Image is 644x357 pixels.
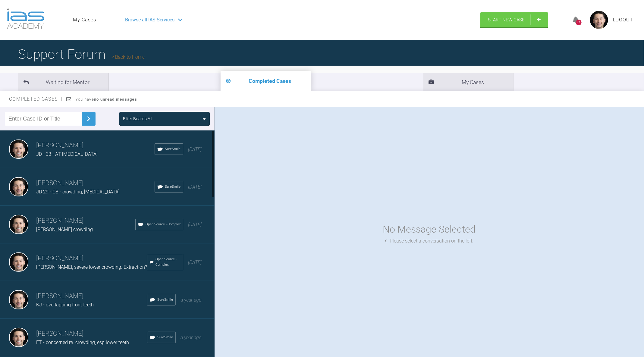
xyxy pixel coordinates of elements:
[9,177,28,196] img: Jack Dowling
[181,297,202,303] span: a year ago
[36,178,155,188] h3: [PERSON_NAME]
[9,290,28,309] img: Jack Dowling
[165,184,181,189] span: SureSmile
[188,184,202,190] span: [DATE]
[188,222,202,227] span: [DATE]
[157,335,173,340] span: SureSmile
[84,114,93,124] img: chevronRight.28bd32b0.svg
[125,16,174,24] span: Browse all IAS Services
[112,54,145,60] a: Back to Home
[36,291,147,301] h3: [PERSON_NAME]
[36,340,129,345] span: FT - concerned re. crowding, esp lower teeth
[94,97,137,102] strong: no unread messages
[480,12,548,27] a: Start New Case
[576,20,582,25] div: 299
[75,97,137,102] span: You have
[73,16,96,24] a: My Cases
[423,73,514,91] li: My Cases
[9,252,28,272] img: Jack Dowling
[383,222,476,237] div: No Message Selected
[157,297,173,302] span: SureSmile
[36,140,155,151] h3: [PERSON_NAME]
[36,302,94,308] span: KJ - overlapping front teeth
[590,11,608,29] img: profile.png
[18,44,145,65] h1: Support Forum
[146,222,181,227] span: Open Source - Complex
[36,329,147,339] h3: [PERSON_NAME]
[385,237,474,245] div: Please select a conversation on the left.
[9,139,28,159] img: Jack Dowling
[123,115,152,122] div: Filter Boards: All
[188,146,202,152] span: [DATE]
[9,96,63,102] span: Completed Cases
[9,328,28,347] img: Jack Dowling
[488,17,525,23] span: Start New Case
[5,112,82,126] input: Enter Case ID or Title
[36,227,93,232] span: [PERSON_NAME] crowding
[7,8,44,29] img: logo-light.3e3ef733.png
[36,264,147,270] span: [PERSON_NAME], severe lower crowding. Extraction?
[36,216,135,226] h3: [PERSON_NAME]
[221,71,311,91] li: Completed Cases
[181,335,202,340] span: a year ago
[18,73,108,91] li: Waiting for Mentor
[188,259,202,265] span: [DATE]
[36,151,98,157] span: JD - 33 - AT [MEDICAL_DATA]
[613,16,633,24] a: Logout
[165,146,181,152] span: SureSmile
[36,189,120,195] span: JD 29 - CB - crowding, [MEDICAL_DATA]
[9,215,28,234] img: Jack Dowling
[36,253,147,264] h3: [PERSON_NAME]
[156,257,181,268] span: Open Source - Complex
